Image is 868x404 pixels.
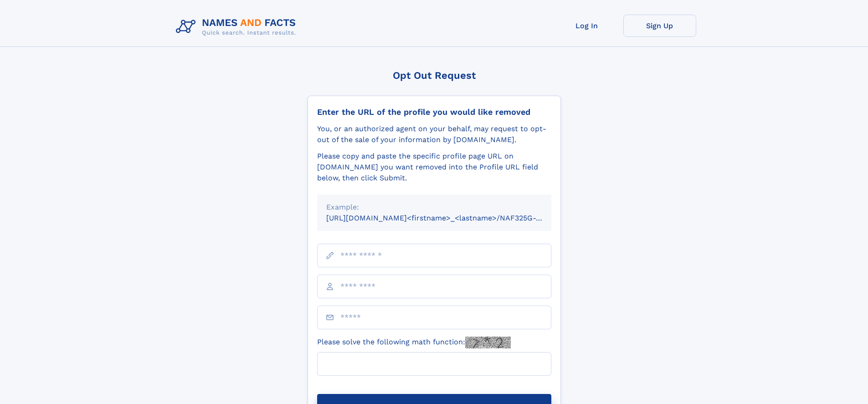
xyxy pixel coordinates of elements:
[172,15,303,39] img: Logo Names and Facts
[317,123,551,145] div: You, or an authorized agent on your behalf, may request to opt-out of the sale of your informatio...
[308,70,561,81] div: Opt Out Request
[326,202,542,213] div: Example:
[317,337,511,348] label: Please solve the following math function:
[623,15,696,37] a: Sign Up
[326,214,569,222] small: [URL][DOMAIN_NAME]<firstname>_<lastname>/NAF325G-xxxxxxxx
[550,15,623,37] a: Log In
[317,151,551,184] div: Please copy and paste the specific profile page URL on [DOMAIN_NAME] you want removed into the Pr...
[317,107,551,117] div: Enter the URL of the profile you would like removed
